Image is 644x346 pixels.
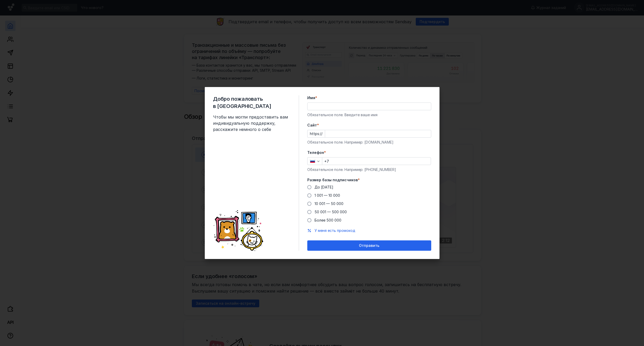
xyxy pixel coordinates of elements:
[307,177,358,183] span: Размер базы подписчиков
[359,243,379,248] span: Отправить
[315,210,347,214] span: 50 001 — 500 000
[307,150,324,155] span: Телефон
[213,95,290,110] span: Добро пожаловать в [GEOGRAPHIC_DATA]
[307,167,431,172] div: Обязательное поле. Например: [PHONE_NUMBER]
[307,95,315,100] span: Имя
[315,228,355,233] button: У меня есть промокод
[315,218,341,222] span: Более 500 000
[315,193,340,198] span: 1 001 — 10 000
[307,140,431,145] div: Обязательное поле. Например: [DOMAIN_NAME]
[307,123,317,128] span: Cайт
[307,112,431,117] div: Обязательное поле. Введите ваше имя
[315,228,355,233] span: У меня есть промокод
[315,185,333,189] span: До [DATE]
[213,114,290,132] span: Чтобы мы могли предоставить вам индивидуальную поддержку, расскажите немного о себе
[315,201,343,206] span: 10 001 — 50 000
[307,240,431,251] button: Отправить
